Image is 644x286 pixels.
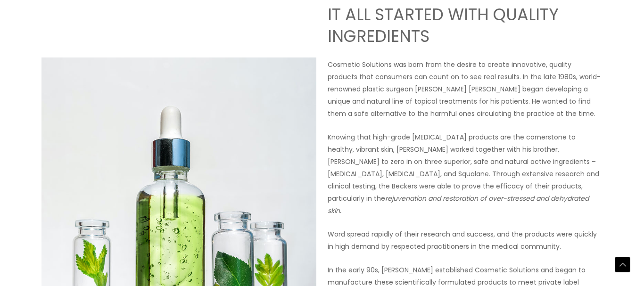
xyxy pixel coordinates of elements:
p: Cosmetic Solutions was born from the desire to create innovative, quality products that consumers... [328,58,603,120]
p: Word spread rapidly of their research and success, and the products were quickly in high demand b... [328,228,603,253]
em: rejuvenation and restoration of over-stressed and dehydrated skin. [328,194,589,215]
h2: IT ALL STARTED WITH QUALITY INGREDIENTS [328,4,603,47]
p: Knowing that high-grade [MEDICAL_DATA] products are the cornerstone to healthy, vibrant skin, [PE... [328,131,603,217]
